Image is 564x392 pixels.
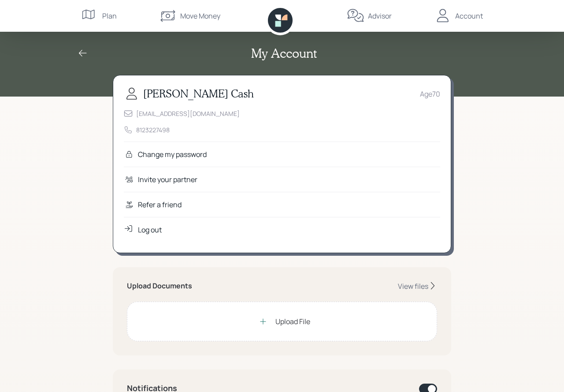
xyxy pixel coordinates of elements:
div: View files [398,281,428,291]
div: Change my password [138,149,207,160]
div: Age 70 [420,89,440,99]
h3: [PERSON_NAME] Cash [143,87,254,100]
div: Log out [138,224,162,235]
div: Refer a friend [138,199,182,210]
h2: My Account [251,46,317,61]
div: [EMAIL_ADDRESS][DOMAIN_NAME] [136,109,240,118]
div: 8123227498 [136,125,170,134]
div: Plan [102,11,117,21]
div: Advisor [368,11,392,21]
div: Move Money [180,11,220,21]
div: Account [455,11,483,21]
div: Upload File [275,316,310,327]
div: Invite your partner [138,174,197,185]
h5: Upload Documents [127,282,192,290]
